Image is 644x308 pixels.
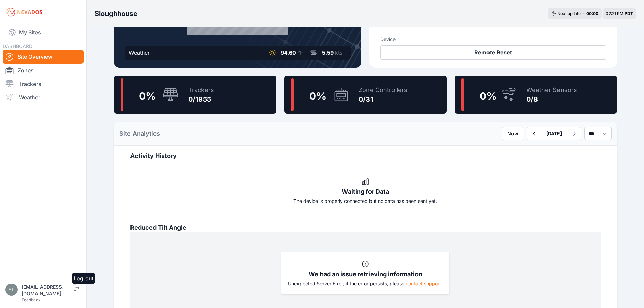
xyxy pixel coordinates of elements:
a: My Sites [3,24,84,41]
h3: Device [380,36,606,43]
h3: Sloughhouse [95,9,137,18]
a: contact support [406,281,441,286]
span: 0 % [309,90,326,102]
h2: Activity History [130,151,601,161]
div: Unexpected Server Error , if the error persists, please . [288,280,443,287]
a: Trackers [3,77,84,91]
span: 02:21 PM [606,11,623,16]
span: kts [335,49,342,56]
span: 0 % [139,90,156,102]
a: 0%Zone Controllers0/31 [284,76,447,114]
span: DASHBOARD [3,43,32,49]
span: 94.60 [281,49,296,56]
div: Zone Controllers [359,85,407,95]
div: 0/1955 [188,95,214,104]
div: Trackers [188,85,214,95]
div: [EMAIL_ADDRESS][DOMAIN_NAME] [22,284,72,297]
div: Waiting for Data [130,187,601,196]
div: 0/31 [359,95,407,104]
span: PDT [625,11,633,16]
button: Remote Reset [380,45,606,60]
button: Now [502,127,524,140]
a: Feedback [22,297,41,302]
span: 0 % [480,90,497,102]
div: Weather [129,49,150,57]
button: [DATE] [541,127,567,140]
div: 00 : 00 [586,11,598,16]
div: Weather Sensors [526,85,577,95]
nav: Breadcrumb [95,5,137,22]
div: We had an issue retrieving information [288,269,443,279]
img: Nevados [5,7,43,18]
a: Site Overview [3,50,84,64]
img: sloughhousesolar@invenergy.com [5,284,18,296]
div: The device is properly connected but no data has been sent yet. [130,198,601,205]
span: Next update in [557,11,585,16]
a: 0%Weather Sensors0/8 [455,76,617,114]
a: 0%Trackers0/1955 [114,76,276,114]
a: Zones [3,64,84,77]
span: 5.59 [322,49,334,56]
h2: Site Analytics [119,129,160,138]
div: 0/8 [526,95,577,104]
h2: Reduced Tilt Angle [130,223,601,232]
a: Weather [3,91,84,104]
span: °F [297,49,303,56]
